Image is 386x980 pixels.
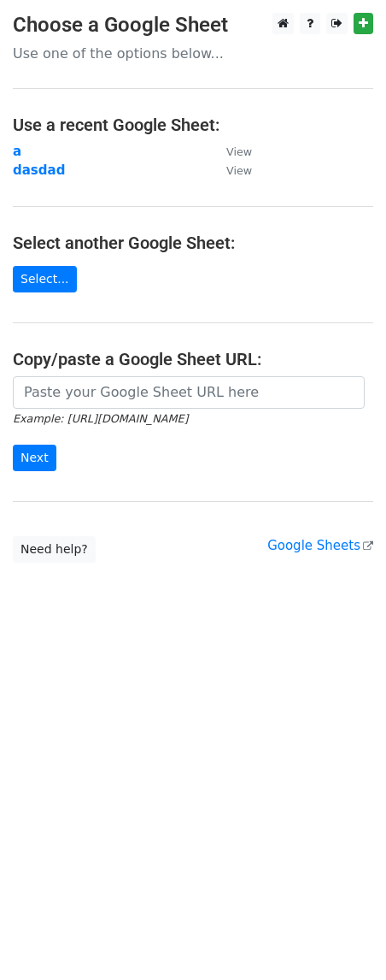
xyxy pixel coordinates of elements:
p: Use one of the options below... [13,44,373,62]
input: Paste your Google Sheet URL here [13,376,365,409]
a: Need help? [13,536,96,563]
a: Google Sheets [267,538,373,553]
h4: Select another Google Sheet: [13,233,373,253]
a: Select... [13,266,77,292]
small: View [226,164,252,177]
a: dasdad [13,162,65,178]
a: View [209,144,252,159]
input: Next [13,445,56,471]
h3: Choose a Google Sheet [13,13,373,38]
small: View [226,145,252,158]
a: a [13,144,21,159]
h4: Use a recent Google Sheet: [13,115,373,135]
small: Example: [URL][DOMAIN_NAME] [13,412,188,425]
h4: Copy/paste a Google Sheet URL: [13,349,373,369]
a: View [209,162,252,178]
